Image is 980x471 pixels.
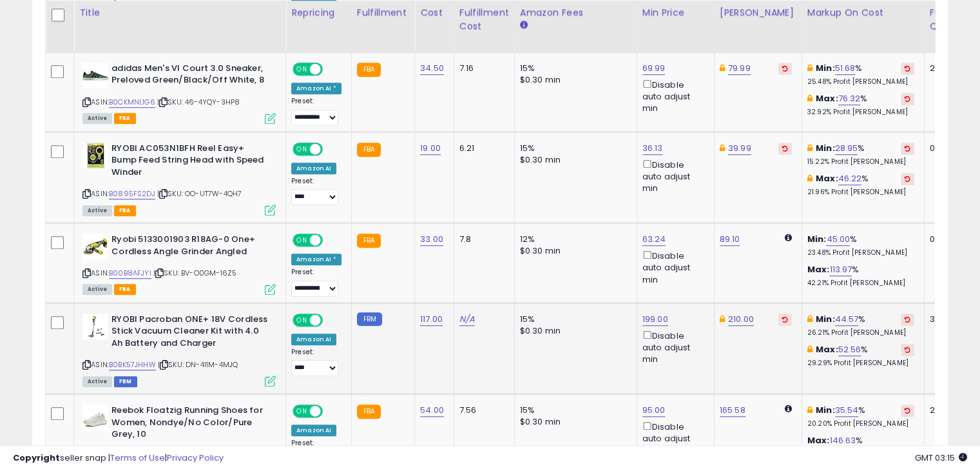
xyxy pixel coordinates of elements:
[807,188,914,197] p: 21.96% Profit [PERSON_NAME]
[459,234,504,245] div: 7.8
[930,6,974,33] div: Fulfillable Quantity
[835,404,859,417] a: 35.54
[114,205,136,216] span: FBA
[291,177,341,206] div: Preset:
[291,97,341,126] div: Preset:
[82,113,112,124] span: All listings currently available for purchase on Amazon
[642,404,666,417] a: 95.00
[109,268,151,279] a: B00B8AFJYI
[905,175,910,182] i: Revert to store-level Max Markup
[82,143,276,214] div: ASIN:
[642,157,704,195] div: Disable auto adjust min
[829,263,852,276] a: 113.97
[816,313,835,325] b: Min:
[82,63,108,88] img: 31hx1+YdCfL._SL40_.jpg
[807,144,812,152] i: This overrides the store level min markup for this listing
[520,245,627,257] div: $0.30 min
[807,93,914,117] div: %
[807,6,919,19] div: Markup on Cost
[642,77,704,115] div: Disable auto adjust min
[520,19,528,31] small: Amazon Fees.
[816,62,835,74] b: Min:
[915,452,967,464] span: 2025-09-18 03:15 GMT
[357,405,381,419] small: FBA
[291,334,336,345] div: Amazon AI
[82,63,276,123] div: ASIN:
[321,235,341,246] span: OFF
[82,234,108,259] img: 41CZAPzAJvL._SL40_.jpg
[816,92,838,105] b: Max:
[13,452,60,464] strong: Copyright
[82,234,276,294] div: ASIN:
[807,359,914,368] p: 29.29% Profit [PERSON_NAME]
[291,425,336,436] div: Amazon AI
[838,92,861,105] a: 76.32
[82,314,276,385] div: ASIN:
[807,279,914,288] p: 42.21% Profit [PERSON_NAME]
[807,264,914,288] div: %
[294,143,310,154] span: ON
[109,97,155,108] a: B0CKMNL1G6
[720,144,725,152] i: This overrides the store level Dynamic Max Price for this listing
[158,359,238,370] span: | SKU: DN-4I1M-4MJQ
[520,143,627,154] div: 15%
[111,314,268,353] b: RYOBI Pacroban ONE+ 18V Cordless Stick Vacuum Cleaner Kit with 4.0 Ah Battery and Charger
[291,268,341,297] div: Preset:
[520,6,631,19] div: Amazon Fees
[807,405,914,428] div: %
[321,406,341,417] span: OFF
[114,284,136,295] span: FBA
[728,313,754,326] a: 210.00
[720,233,740,246] a: 89.10
[291,83,341,94] div: Amazon AI *
[816,343,838,356] b: Max:
[930,405,970,416] div: 2
[642,328,704,366] div: Disable auto adjust min
[459,63,504,74] div: 7.16
[294,406,310,417] span: ON
[321,143,341,154] span: OFF
[82,284,112,295] span: All listings currently available for purchase on Amazon
[728,142,751,155] a: 39.99
[520,325,627,337] div: $0.30 min
[807,157,914,166] p: 15.22% Profit [PERSON_NAME]
[420,6,448,19] div: Cost
[520,234,627,245] div: 12%
[807,63,914,86] div: %
[838,343,861,356] a: 52.56
[291,254,341,265] div: Amazon AI *
[807,314,914,337] div: %
[114,113,136,124] span: FBA
[816,142,835,154] b: Min:
[459,405,504,416] div: 7.56
[13,452,224,465] div: seller snap | |
[728,62,751,75] a: 79.99
[459,143,504,154] div: 6.21
[459,313,475,326] a: N/A
[807,173,914,197] div: %
[807,248,914,257] p: 23.48% Profit [PERSON_NAME]
[782,145,788,152] i: Revert to store-level Dynamic Max Price
[109,359,156,370] a: B0BK57JHHW
[642,248,704,286] div: Disable auto adjust min
[807,108,914,117] p: 32.92% Profit [PERSON_NAME]
[110,452,165,464] a: Terms of Use
[807,419,914,428] p: 20.20% Profit [PERSON_NAME]
[816,172,838,185] b: Max:
[642,142,663,155] a: 36.13
[109,188,155,199] a: B0895FS2DJ
[807,234,914,257] div: %
[294,314,310,325] span: ON
[930,314,970,325] div: 3
[802,1,924,52] th: The percentage added to the cost of goods (COGS) that forms the calculator for Min & Max prices.
[157,97,240,107] span: | SKU: 46-4YQY-3HP8
[642,6,709,19] div: Min Price
[294,235,310,246] span: ON
[642,313,668,326] a: 199.00
[420,142,441,155] a: 19.00
[321,314,341,325] span: OFF
[807,174,812,183] i: This overrides the store level max markup for this listing
[720,404,745,417] a: 165.58
[520,314,627,325] div: 15%
[357,312,382,326] small: FBM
